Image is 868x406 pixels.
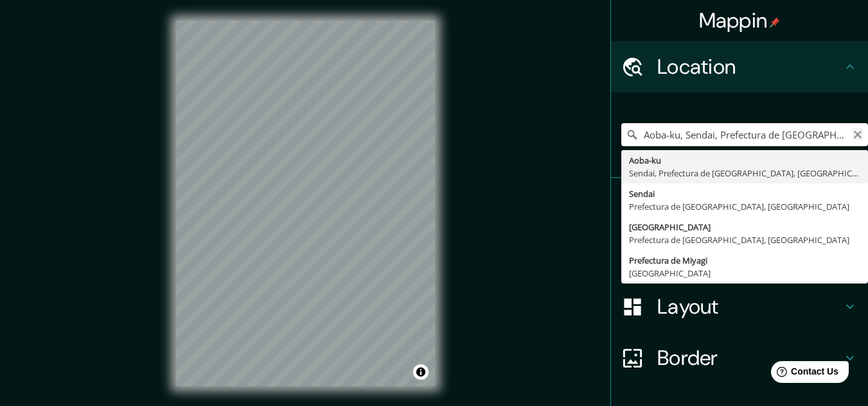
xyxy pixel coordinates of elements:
[611,230,868,281] div: Style
[611,41,868,92] div: Location
[611,332,868,384] div: Border
[621,123,868,146] input: Pick your city or area
[699,8,781,33] h4: Mappin
[629,167,860,180] div: Sendai, Prefectura de [GEOGRAPHIC_DATA], [GEOGRAPHIC_DATA]
[657,294,842,319] h4: Layout
[176,21,435,386] canvas: Map
[629,267,860,280] div: [GEOGRAPHIC_DATA]
[629,154,860,167] div: Aoba-ku
[629,200,860,213] div: Prefectura de [GEOGRAPHIC_DATA], [GEOGRAPHIC_DATA]
[629,187,860,200] div: Sendai
[611,178,868,230] div: Pins
[657,54,842,80] h4: Location
[770,17,780,28] img: pin-icon.png
[629,221,860,233] div: [GEOGRAPHIC_DATA]
[629,254,860,267] div: Prefectura de Miyagi
[413,364,429,380] button: Toggle attribution
[853,128,863,140] button: Clear
[629,233,860,246] div: Prefectura de [GEOGRAPHIC_DATA], [GEOGRAPHIC_DATA]
[611,281,868,332] div: Layout
[754,356,854,392] iframe: Help widget launcher
[657,345,842,371] h4: Border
